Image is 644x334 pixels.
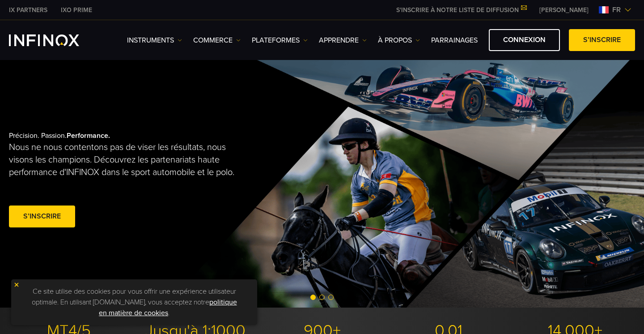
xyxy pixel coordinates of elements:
[2,5,54,15] a: INFINOX
[54,5,99,15] a: INFINOX
[252,35,308,46] a: PLATEFORMES
[9,206,75,227] a: S’inscrire
[378,35,420,46] a: À PROPOS
[533,5,595,15] a: INFINOX MENU
[489,29,560,51] a: Connexion
[319,35,367,46] a: APPRENDRE
[193,35,241,46] a: COMMERCE
[16,284,253,321] p: Ce site utilise des cookies pour vous offrir une expérience utilisateur optimale. En utilisant [D...
[9,141,234,179] p: Nous ne nous contentons pas de viser les résultats, nous visons les champions. Découvrez les part...
[390,6,533,14] a: S'INSCRIRE À NOTRE LISTE DE DIFFUSION
[13,282,20,288] img: yellow close icon
[67,131,110,140] strong: Performance.
[431,35,478,46] a: Parrainages
[9,117,291,244] div: Précision. Passion.
[9,34,100,46] a: INFINOX Logo
[328,295,334,300] span: Go to slide 3
[319,295,325,300] span: Go to slide 2
[609,4,624,15] span: fr
[127,35,182,46] a: INSTRUMENTS
[310,295,316,300] span: Go to slide 1
[569,29,635,51] a: S’inscrire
